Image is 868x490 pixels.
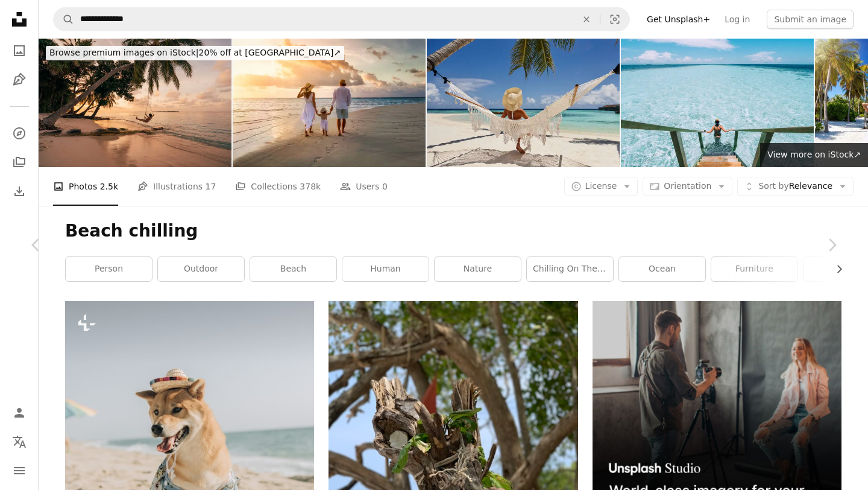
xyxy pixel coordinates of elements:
img: Back view of a woman relaxing in hammock on the beach. [427,39,620,167]
a: Get Unsplash+ [640,10,717,29]
a: human [342,257,429,281]
img: Young adult woman moving down to the sea [621,39,814,167]
a: Log in [717,10,757,29]
button: Orientation [643,177,732,196]
a: Illustrations [7,68,31,92]
a: Collections [7,150,31,174]
span: 0 [382,180,388,193]
h1: Beach chilling [65,220,841,242]
a: Users 0 [340,167,388,206]
a: Photos [7,39,31,63]
a: Illustrations 17 [137,167,216,206]
span: 20% off at [GEOGRAPHIC_DATA] ↗ [49,48,341,57]
a: Browse premium images on iStock|20% off at [GEOGRAPHIC_DATA]↗ [39,39,351,68]
span: Relevance [758,180,832,192]
form: Find visuals sitewide [53,7,630,31]
a: chilling on the beach [527,257,613,281]
a: View more on iStock↗ [760,143,868,167]
a: beach [250,257,336,281]
img: A family walks hand in hand down a tropical paradise beach during sunset [233,39,426,167]
button: Sort byRelevance [737,177,854,196]
a: ocean [619,257,705,281]
a: Next [796,187,868,303]
span: 17 [206,180,216,193]
a: brown tree near body of water during daytime [329,462,577,472]
button: Search Unsplash [54,8,74,31]
button: Language [7,430,31,454]
span: Orientation [664,181,711,191]
span: Browse premium images on iStock | [49,48,198,57]
span: Sort by [758,181,788,191]
button: Visual search [600,8,629,31]
span: View more on iStock ↗ [767,150,861,159]
a: Download History [7,179,31,203]
img: Young adult woman relaxing on a swing in a tropical paradise [39,39,231,167]
button: License [564,177,638,196]
a: outdoor [158,257,244,281]
a: a dog wearing a shirt and hat on a beach [65,451,314,462]
button: Submit an image [767,10,854,29]
a: furniture [711,257,797,281]
span: 378k [300,180,321,193]
span: License [585,181,617,191]
a: Collections 378k [235,167,321,206]
button: Clear [573,8,600,31]
a: Log in / Sign up [7,401,31,425]
a: nature [435,257,521,281]
a: Explore [7,121,31,145]
a: person [66,257,152,281]
button: Menu [7,459,31,483]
